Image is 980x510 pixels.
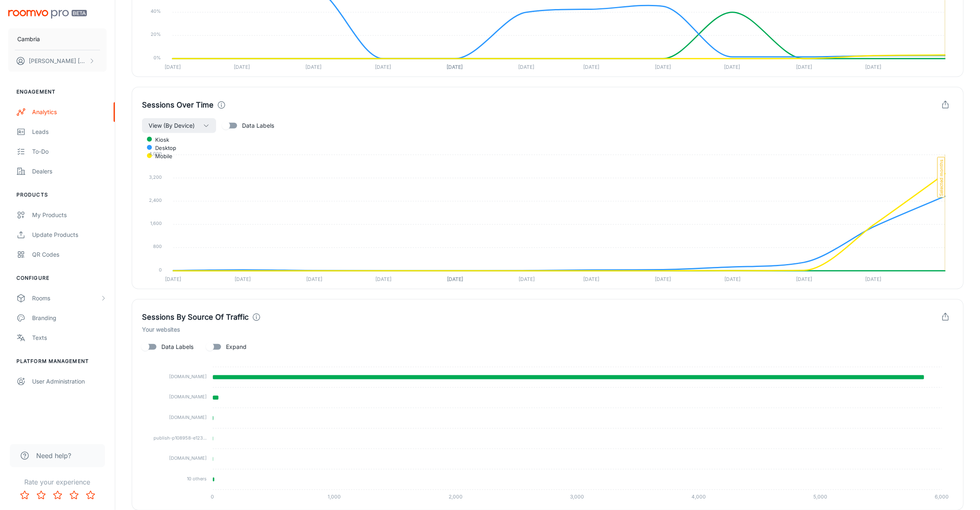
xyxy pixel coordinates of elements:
tspan: [DATE] [655,64,671,70]
div: Analytics [32,108,107,117]
div: Update Products [32,230,107,239]
tspan: publish-p108958-e123... [154,435,207,441]
tspan: [DATE] [584,276,600,283]
div: Texts [32,333,107,342]
span: Data Labels [161,342,193,351]
tspan: 0% [154,55,161,61]
tspan: [DATE] [519,276,535,283]
tspan: [DATE] [375,276,391,283]
tspan: [DOMAIN_NAME] [169,456,207,461]
div: Dealers [32,167,107,176]
tspan: 2,400 [149,197,162,203]
img: Roomvo PRO Beta [8,10,87,19]
span: Expand [226,342,247,351]
div: Leads [32,127,107,136]
button: Rate 2 star [33,487,49,503]
tspan: 800 [153,244,162,250]
button: Cambria [8,28,107,50]
tspan: [DATE] [234,64,250,70]
tspan: [DATE] [724,276,740,283]
tspan: 1,600 [150,220,162,226]
tspan: 1,000 [328,494,341,500]
span: Need help? [36,451,71,461]
button: [PERSON_NAME] [PERSON_NAME] [8,50,107,72]
tspan: [DOMAIN_NAME] [169,414,207,420]
span: Data Labels [242,121,274,130]
tspan: [DATE] [165,276,182,283]
h6: Your websites [142,325,953,334]
tspan: 5,000 [813,494,827,500]
tspan: [DATE] [655,276,671,283]
span: desktop [149,144,176,152]
tspan: [DATE] [235,276,251,283]
tspan: [DATE] [583,64,599,70]
tspan: [DATE] [724,64,740,70]
p: Cambria [17,35,40,44]
tspan: [DATE] [518,64,534,70]
tspan: [DATE] [447,276,463,283]
p: [PERSON_NAME] [PERSON_NAME] [29,56,87,66]
tspan: [DATE] [865,64,881,70]
button: Rate 5 star [82,487,99,503]
h4: Sessions Over Time [142,99,214,111]
p: Rate your experience [7,477,108,487]
tspan: [DATE] [796,64,812,70]
div: Rooms [32,294,100,303]
tspan: 4,000 [691,494,706,500]
button: Rate 4 star [66,487,82,503]
tspan: [DATE] [305,64,321,70]
tspan: 20% [151,32,161,37]
tspan: 3,000 [570,494,584,500]
button: Rate 1 star [16,487,33,503]
span: kiosk [149,136,169,143]
span: View (By Device) [149,121,195,131]
tspan: 10 others [187,476,207,482]
tspan: [DATE] [375,64,391,70]
div: User Administration [32,377,107,386]
tspan: [DOMAIN_NAME] [169,394,207,400]
tspan: 0 [159,267,162,273]
tspan: 2,000 [449,494,463,500]
tspan: [DATE] [447,64,463,70]
tspan: 6,000 [935,494,949,500]
div: QR Codes [32,250,107,259]
button: Rate 3 star [49,487,66,503]
tspan: [DATE] [865,276,881,283]
tspan: [DATE] [306,276,322,283]
tspan: 4,000 [149,151,162,157]
div: My Products [32,211,107,220]
div: To-do [32,147,107,156]
tspan: 0 [211,494,214,500]
tspan: 3,200 [149,174,162,180]
h4: Sessions By Source Of Traffic [142,311,249,323]
tspan: [DATE] [796,276,812,283]
tspan: [DATE] [165,64,181,70]
tspan: [DOMAIN_NAME] [169,374,207,379]
button: View (By Device) [142,118,216,133]
tspan: 40% [151,8,161,14]
div: Branding [32,313,107,323]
